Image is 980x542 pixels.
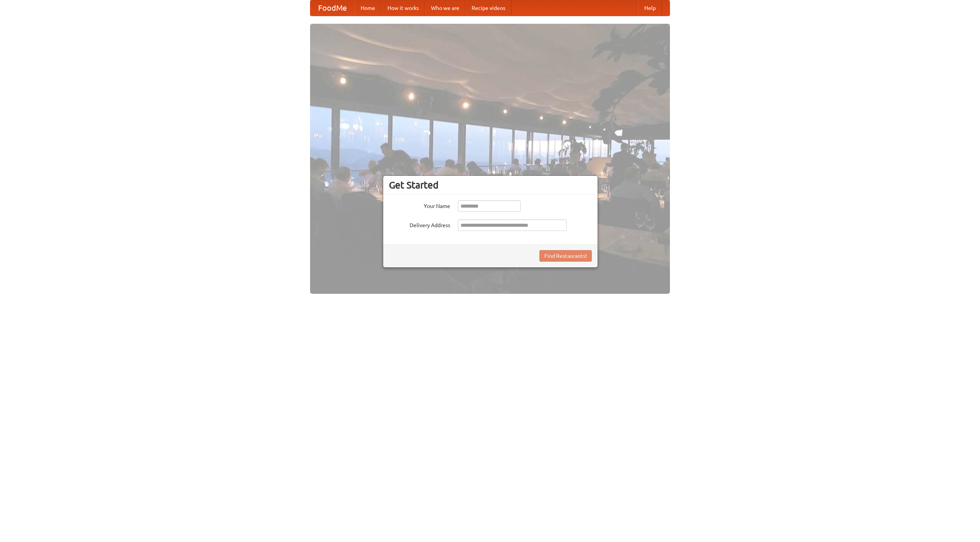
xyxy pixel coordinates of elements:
a: FoodMe [310,0,354,16]
a: Home [354,0,381,16]
h3: Get Started [389,179,592,191]
a: Recipe videos [465,0,511,16]
a: Help [638,0,662,16]
button: Find Restaurants! [539,250,592,262]
a: How it works [381,0,425,16]
label: Your Name [389,200,450,210]
label: Delivery Address [389,219,450,229]
a: Who we are [425,0,465,16]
